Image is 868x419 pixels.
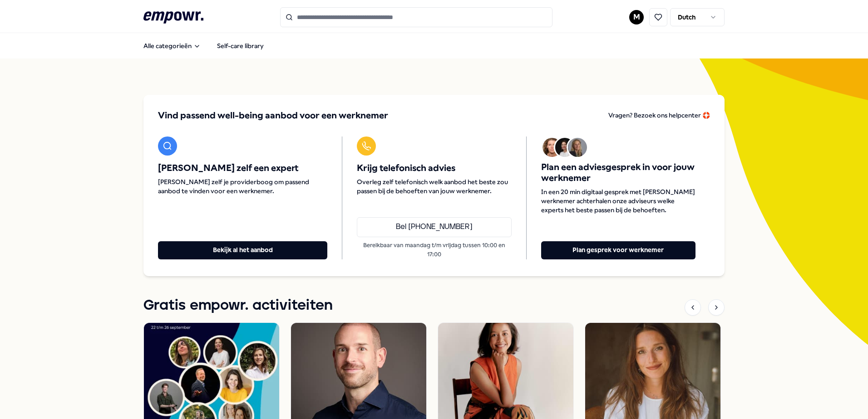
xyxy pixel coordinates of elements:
p: Bereikbaar van maandag t/m vrijdag tussen 10:00 en 17:00 [357,241,511,259]
button: Alle categorieën [136,37,208,55]
img: Avatar [555,138,574,157]
button: M [629,10,644,24]
img: Avatar [568,138,587,157]
img: Avatar [542,138,562,157]
a: Bel [PHONE_NUMBER] [357,217,511,237]
input: Search for products, categories or subcategories [280,7,552,27]
span: Vind passend well-being aanbod voor een werknemer [158,109,388,122]
span: [PERSON_NAME] zelf een expert [158,163,327,174]
span: Overleg zelf telefonisch welk aanbod het beste zou passen bij de behoeften van jouw werknemer. [357,177,511,195]
button: Bekijk al het aanbod [158,241,327,259]
span: Plan een adviesgesprek in voor jouw werknemer [541,162,695,184]
span: In een 20 min digitaal gesprek met [PERSON_NAME] werknemer achterhalen onze adviseurs welke exper... [541,187,695,214]
a: Self-care library [210,37,271,55]
button: Plan gesprek voor werknemer [541,241,695,259]
span: Krijg telefonisch advies [357,163,511,174]
span: [PERSON_NAME] zelf je providerboog om passend aanbod te vinden voor een werknemer. [158,177,327,195]
span: Vragen? Bezoek ons helpcenter 🛟 [608,112,710,119]
a: Vragen? Bezoek ons helpcenter 🛟 [608,109,710,122]
nav: Main [136,37,271,55]
h1: Gratis empowr. activiteiten [143,294,333,317]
